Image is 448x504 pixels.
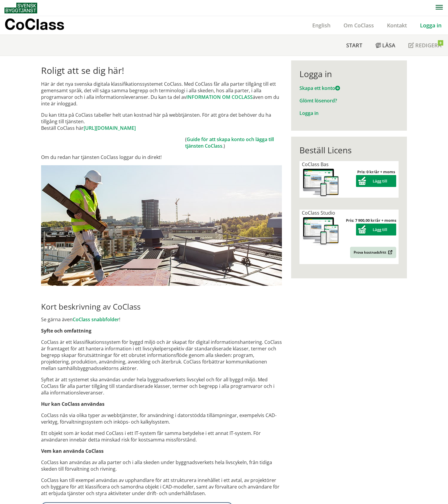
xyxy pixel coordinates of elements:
a: Om CoClass [337,22,380,29]
a: Glömt lösenord? [299,97,337,104]
img: coclass-license.jpg [302,168,340,198]
strong: Vem kan använda CoClass [41,448,104,454]
span: Start [346,42,362,49]
a: Skapa ett konto [299,85,340,91]
div: Logga in [299,69,399,79]
p: CoClass kan till exempel användas av upphandlare för att strukturera innehållet i ett avtal, av p... [41,477,282,497]
a: Prova kostnadsfritt [350,247,396,258]
h1: Roligt att se dig här! [41,65,282,76]
span: CoClass Bas [302,161,329,168]
a: Logga in [299,110,319,116]
a: Läsa [369,35,402,56]
p: Om du redan har tjänsten CoClass loggar du in direkt! [41,154,282,160]
a: Lägg till [356,227,396,232]
p: Ett objekt som är kodat med CoClass i ett IT-system får samma betydelse i ett annat IT-system. Fö... [41,430,282,443]
a: Logga in [413,22,448,29]
a: CoClass snabbfolder [73,316,119,323]
p: Du kan titta på CoClass tabeller helt utan kostnad här på webbtjänsten. För att göra det behöver ... [41,112,282,131]
a: Lägg till [356,178,396,184]
a: CoClass [4,16,77,35]
strong: Pris: 7 900,00 kr/år + moms [346,218,396,223]
a: Start [340,35,369,56]
strong: Pris: 0 kr/år + moms [357,169,395,174]
p: CoClass [4,21,64,28]
p: Här är det nya svenska digitala klassifikationssystemet CoClass. Med CoClass får alla parter till... [41,81,282,107]
a: [URL][DOMAIN_NAME] [84,125,136,131]
img: coclass-license.jpg [302,216,340,246]
p: Syftet är att systemet ska användas under hela byggnadsverkets livscykel och för all byggd miljö.... [41,376,282,396]
a: INFORMATION OM COCLASS [186,94,253,100]
strong: Syfte och omfattning [41,327,91,334]
p: CoClass är ett klassifikationssystem för byggd miljö och är skapat för digital informationshanter... [41,339,282,372]
img: Outbound.png [387,250,393,255]
td: ( .) [185,136,282,149]
img: Svensk Byggtjänst [4,3,37,13]
p: CoClass nås via olika typer av webbtjänster, för användning i datorstödda tillämpningar, exempelv... [41,412,282,425]
span: Läsa [382,42,395,49]
a: Guide för att skapa konto och lägga till tjänsten CoClass [185,136,274,149]
button: Lägg till [356,175,396,187]
p: CoClass kan användas av alla parter och i alla skeden under byggnadsverkets hela livscykeln, från... [41,459,282,472]
span: CoClass Studio [302,210,335,216]
p: Se gärna även ! [41,316,282,323]
a: English [306,22,337,29]
h2: Kort beskrivning av CoClass [41,302,282,311]
strong: Hur kan CoClass användas [41,401,104,407]
img: login.jpg [41,165,282,286]
button: Lägg till [356,224,396,235]
a: Kontakt [380,22,413,29]
div: Beställ Licens [299,145,399,155]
